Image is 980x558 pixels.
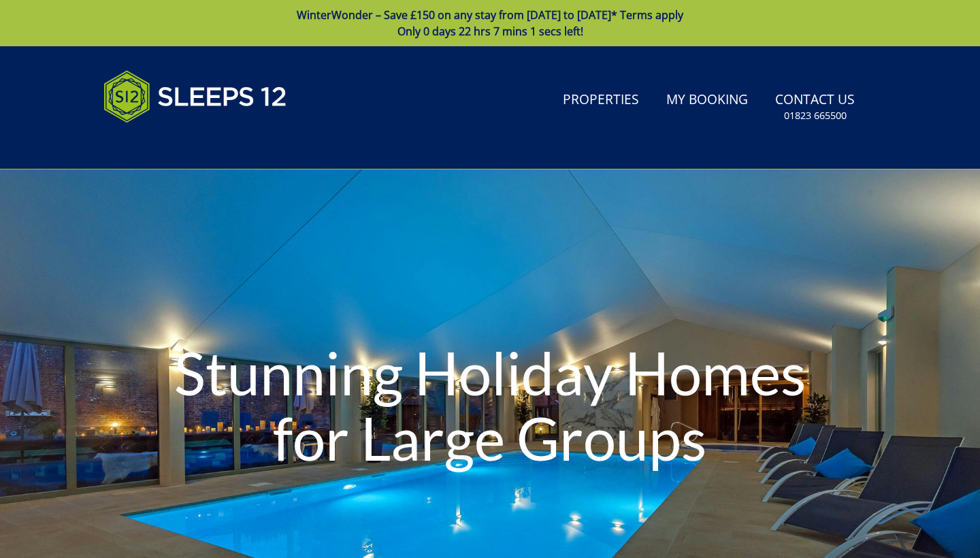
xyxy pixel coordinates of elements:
[784,109,847,122] small: 01823 665500
[661,85,753,116] a: My Booking
[97,139,240,150] iframe: Customer reviews powered by Trustpilot
[397,24,583,39] span: Only 0 days 22 hrs 7 mins 1 secs left!
[557,85,644,116] a: Properties
[147,313,833,497] h1: Stunning Holiday Homes for Large Groups
[770,85,860,129] a: Contact Us01823 665500
[103,63,287,131] img: Sleeps 12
